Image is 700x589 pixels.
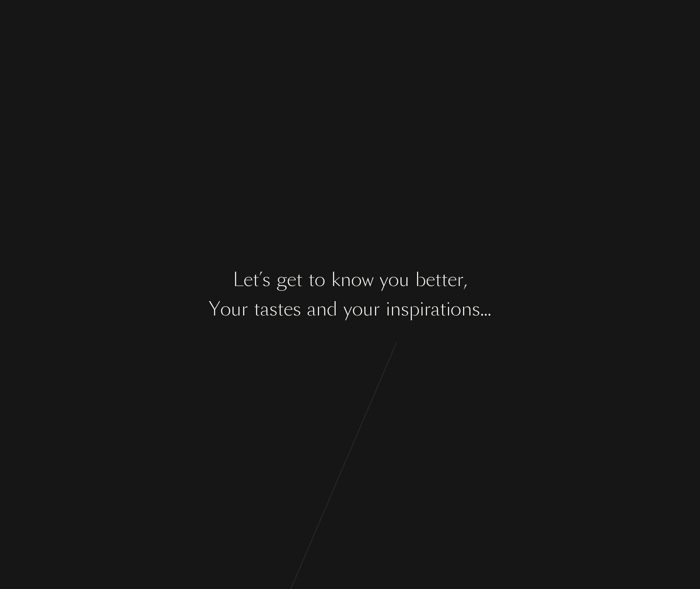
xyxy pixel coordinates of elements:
[307,296,316,323] div: a
[420,296,424,323] div: i
[451,296,461,323] div: o
[431,296,440,323] div: a
[220,296,231,323] div: o
[276,266,287,294] div: g
[379,266,388,294] div: y
[296,266,302,294] div: t
[244,266,253,294] div: e
[457,266,463,294] div: r
[308,266,315,294] div: t
[315,266,325,294] div: o
[426,266,435,294] div: e
[424,296,431,323] div: r
[399,266,409,294] div: u
[409,296,420,323] div: p
[352,296,363,323] div: o
[435,266,441,294] div: t
[415,266,426,294] div: b
[277,296,284,323] div: t
[253,266,259,294] div: t
[362,266,374,294] div: w
[327,296,337,323] div: d
[259,266,262,294] div: ’
[401,296,409,323] div: s
[262,266,270,294] div: s
[480,296,484,323] div: .
[331,266,340,294] div: k
[209,296,220,323] div: Y
[373,296,380,323] div: r
[287,266,296,294] div: e
[386,296,390,323] div: i
[254,296,260,323] div: t
[446,296,451,323] div: i
[343,296,352,323] div: y
[231,296,241,323] div: u
[390,296,401,323] div: n
[440,296,446,323] div: t
[284,296,293,323] div: e
[363,296,373,323] div: u
[472,296,480,323] div: s
[241,296,248,323] div: r
[487,296,491,323] div: .
[340,266,351,294] div: n
[461,296,472,323] div: n
[388,266,399,294] div: o
[316,296,327,323] div: n
[463,266,467,294] div: ,
[448,266,457,294] div: e
[441,266,448,294] div: t
[484,296,487,323] div: .
[351,266,362,294] div: o
[269,296,277,323] div: s
[293,296,301,323] div: s
[233,266,244,294] div: L
[260,296,269,323] div: a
